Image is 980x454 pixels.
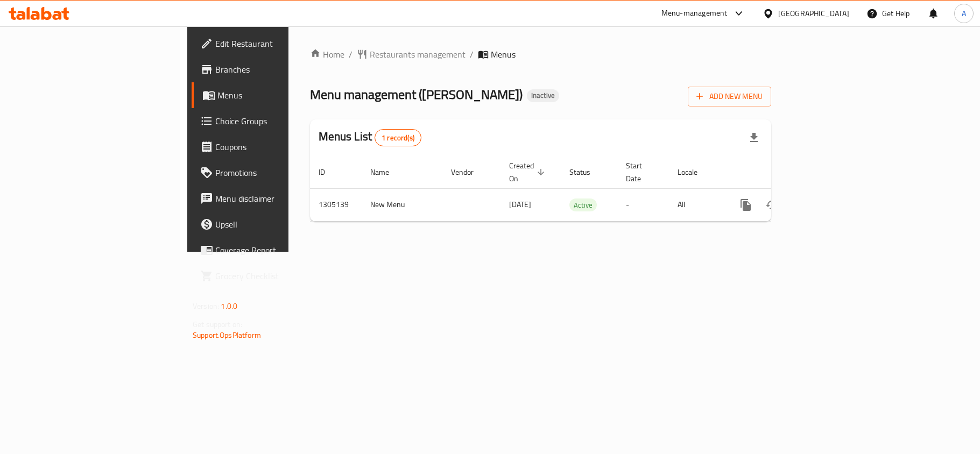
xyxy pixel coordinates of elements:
[759,192,785,218] button: Change Status
[527,91,559,100] span: Inactive
[678,166,711,179] span: Locale
[310,48,771,61] nav: breadcrumb
[696,90,763,103] span: Add New Menu
[509,197,531,211] span: [DATE]
[733,192,759,218] button: more
[362,188,442,221] td: New Menu
[192,160,351,186] a: Promotions
[491,48,516,61] span: Menus
[569,198,597,211] div: Active
[962,8,966,19] span: A
[192,237,351,263] a: Coverage Report
[527,89,559,102] div: Inactive
[778,8,849,19] div: [GEOGRAPHIC_DATA]
[451,166,488,179] span: Vendor
[470,48,474,61] li: /
[617,188,669,221] td: -
[192,186,351,211] a: Menu disclaimer
[215,37,342,50] span: Edit Restaurant
[215,166,342,179] span: Promotions
[192,108,351,134] a: Choice Groups
[724,156,845,189] th: Actions
[215,115,342,127] span: Choice Groups
[215,244,342,257] span: Coverage Report
[370,166,403,179] span: Name
[193,317,242,331] span: Get support on:
[192,211,351,237] a: Upsell
[669,188,724,221] td: All
[661,7,728,20] div: Menu-management
[319,129,421,146] h2: Menus List
[215,63,342,76] span: Branches
[192,82,351,108] a: Menus
[509,159,548,185] span: Created On
[375,129,421,146] div: Total records count
[215,269,342,282] span: Grocery Checklist
[310,82,523,107] span: Menu management ( [PERSON_NAME] )
[192,31,351,56] a: Edit Restaurant
[688,87,771,107] button: Add New Menu
[375,133,421,143] span: 1 record(s)
[192,263,351,289] a: Grocery Checklist
[217,89,342,102] span: Menus
[193,328,261,342] a: Support.OpsPlatform
[741,125,767,151] div: Export file
[221,299,237,313] span: 1.0.0
[192,134,351,160] a: Coupons
[626,159,656,185] span: Start Date
[192,56,351,82] a: Branches
[370,48,466,61] span: Restaurants management
[215,140,342,153] span: Coupons
[357,48,466,61] a: Restaurants management
[569,199,597,211] span: Active
[215,192,342,205] span: Menu disclaimer
[310,156,845,222] table: enhanced table
[319,166,339,179] span: ID
[215,218,342,231] span: Upsell
[569,166,604,179] span: Status
[193,299,219,313] span: Version:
